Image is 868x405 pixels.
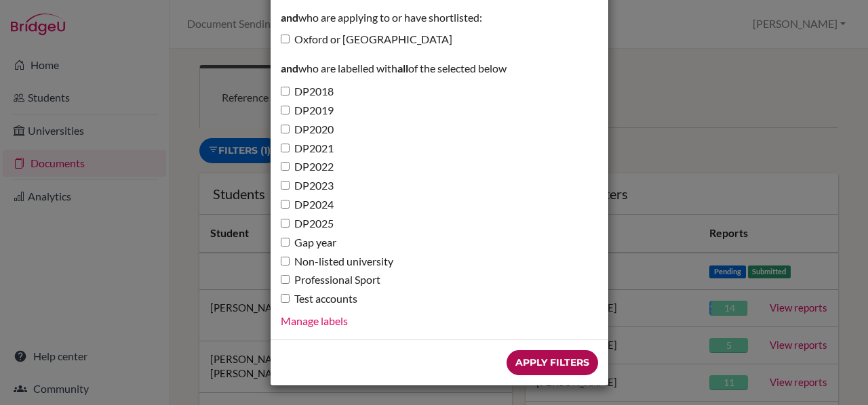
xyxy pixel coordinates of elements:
[281,87,290,95] input: DP2018
[281,216,334,232] label: DP2025
[281,11,298,24] strong: and
[281,219,290,228] input: DP2025
[281,159,334,175] label: DP2022
[281,84,334,100] label: DP2018
[281,103,334,119] label: DP2019
[281,314,348,327] a: Manage labels
[281,235,336,251] label: Gap year
[281,141,334,156] label: DP2021
[281,35,290,43] input: Oxford or [GEOGRAPHIC_DATA]
[281,181,290,190] input: DP2023
[281,200,290,209] input: DP2024
[281,62,298,74] strong: and
[281,61,598,77] p: who are labelled with of the selected below
[281,162,290,171] input: DP2022
[281,122,334,137] label: DP2020
[281,178,334,194] label: DP2023
[281,294,290,303] input: Test accounts
[281,125,290,133] input: DP2020
[281,10,598,48] div: who are applying to or have shortlisted:
[507,350,598,375] input: Apply Filters
[281,257,290,265] input: Non-listed university
[281,275,290,284] input: Professional Sport
[281,254,393,270] label: Non-listed university
[281,106,290,114] input: DP2019
[281,32,452,47] label: Oxford or [GEOGRAPHIC_DATA]
[281,197,334,213] label: DP2024
[281,238,290,247] input: Gap year
[281,144,290,152] input: DP2021
[281,291,357,307] label: Test accounts
[281,272,380,288] label: Professional Sport
[397,62,408,74] strong: all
